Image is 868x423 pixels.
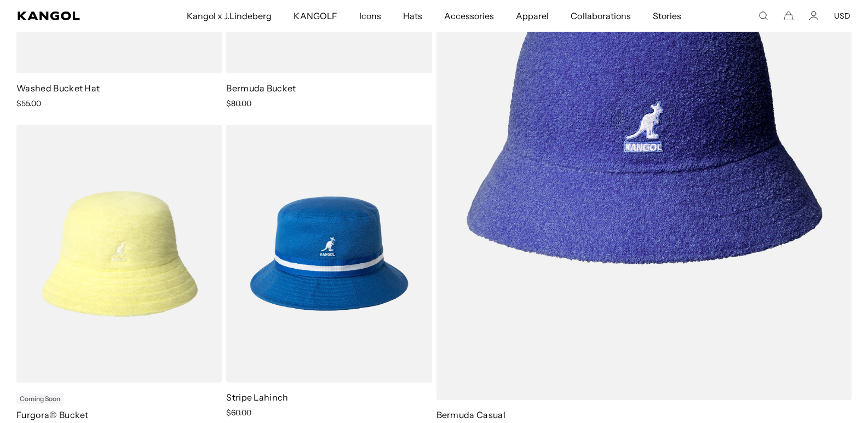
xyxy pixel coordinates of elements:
p: Bermuda Bucket [226,82,432,94]
p: Stripe Lahinch [226,391,432,403]
p: Furgora® Bucket [16,409,222,421]
a: Kangol [18,11,123,20]
p: Washed Bucket Hat [16,82,222,94]
img: color-butter-chiffon [16,125,222,383]
button: USD [834,11,850,21]
summary: Search here [758,11,768,21]
img: color-mykonos-blue [226,125,432,383]
a: Account [809,11,819,21]
button: Cart [784,11,794,21]
span: $60.00 [226,408,251,418]
span: $80.00 [226,98,251,108]
p: Bermuda Casual [436,409,852,421]
span: $55.00 [16,98,41,108]
div: Coming Soon [16,393,64,404]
